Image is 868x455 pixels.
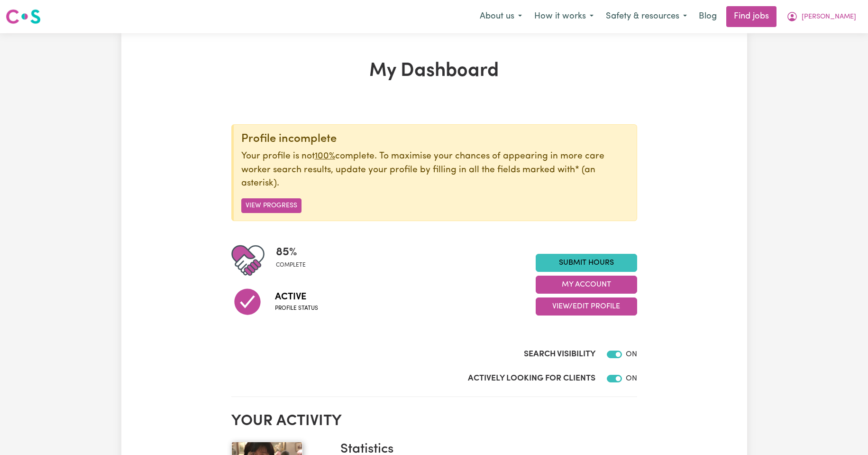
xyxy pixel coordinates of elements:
button: About us [474,7,528,27]
label: Search Visibility [524,348,595,361]
label: Actively Looking for Clients [468,372,595,385]
button: View/Edit Profile [536,297,637,316]
p: Your profile is not complete. To maximise your chances of appearing in more care worker search re... [241,150,629,191]
span: ON [626,351,637,358]
span: complete [276,261,306,269]
button: How it works [528,7,600,27]
u: 100% [315,152,335,161]
h2: Your activity [231,412,637,430]
span: Profile status [275,304,318,313]
a: Careseekers logo [6,6,41,28]
button: My Account [536,276,637,294]
button: Safety & resources [600,7,693,27]
a: Submit Hours [536,254,637,272]
span: Active [275,290,318,304]
span: [PERSON_NAME] [802,12,856,22]
button: My Account [780,7,862,27]
a: Find jobs [726,6,777,27]
span: ON [626,375,637,382]
button: View Progress [241,198,302,213]
img: Careseekers logo [6,8,41,25]
div: Profile incomplete [241,132,629,146]
a: Blog [693,6,722,27]
span: 85 % [276,244,306,261]
div: Profile completeness: 85% [276,244,313,277]
h1: My Dashboard [231,60,637,83]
